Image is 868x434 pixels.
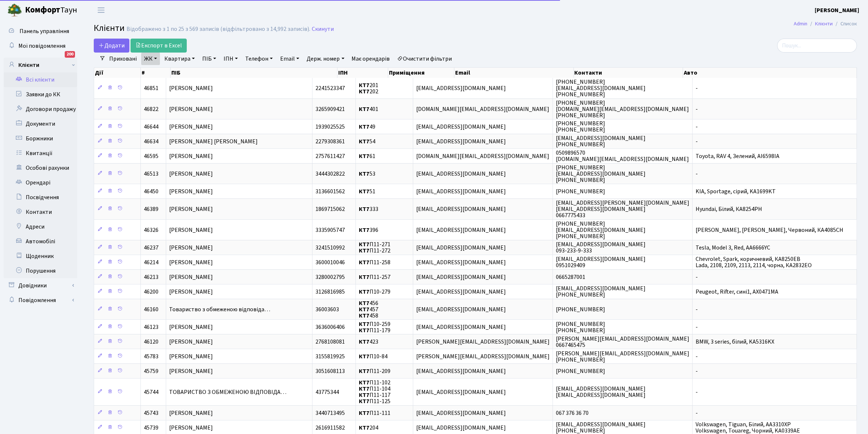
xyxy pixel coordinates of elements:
[815,20,833,28] a: Клієнти
[4,249,77,263] a: Щоденник
[126,26,310,33] div: Відображено з 1 по 25 з 569 записів (відфільтровано з 14,992 записів).
[359,326,369,334] b: КТ7
[315,244,345,252] span: 3241510992
[144,323,158,331] span: 46123
[315,273,345,281] span: 3280002795
[815,6,859,14] b: [PERSON_NAME]
[556,409,589,417] span: 067 376 36 70
[4,24,77,39] a: Панель управління
[696,288,778,296] span: Peugeot, Rifter, сині1, АХ0471МА
[359,299,378,320] span: 456 457 458
[416,323,506,331] span: [EMAIL_ADDRESS][DOMAIN_NAME]
[696,409,698,417] span: -
[416,258,506,266] span: [EMAIL_ADDRESS][DOMAIN_NAME]
[416,367,506,375] span: [EMAIL_ADDRESS][DOMAIN_NAME]
[242,53,276,65] a: Телефон
[359,398,369,406] b: КТ7
[169,244,213,252] span: [PERSON_NAME]
[359,123,375,131] span: 49
[315,123,345,131] span: 1939025525
[777,39,857,53] input: Пошук...
[144,137,158,146] span: 46634
[416,305,506,313] span: [EMAIL_ADDRESS][DOMAIN_NAME]
[696,105,698,113] span: -
[696,170,698,178] span: -
[94,22,125,35] span: Клієнти
[144,84,158,92] span: 46851
[556,255,646,269] span: [EMAIL_ADDRESS][DOMAIN_NAME] 0951029409
[556,149,689,163] span: 0509896570 [DOMAIN_NAME][EMAIL_ADDRESS][DOMAIN_NAME]
[144,258,158,266] span: 46214
[169,84,213,92] span: [PERSON_NAME]
[696,305,698,313] span: -
[556,335,689,349] span: [PERSON_NAME][EMAIL_ADDRESS][DOMAIN_NAME] 0667465475
[416,84,506,92] span: [EMAIL_ADDRESS][DOMAIN_NAME]
[144,388,158,396] span: 45744
[815,6,859,15] a: [PERSON_NAME]
[416,338,550,346] span: [PERSON_NAME][EMAIL_ADDRESS][DOMAIN_NAME]
[315,424,345,432] span: 2616911582
[696,84,698,92] span: -
[359,338,369,346] b: КТ7
[131,39,187,53] a: Експорт в Excel
[833,20,857,28] li: Список
[359,105,369,113] b: КТ7
[144,367,158,375] span: 45759
[794,20,807,28] a: Admin
[696,338,774,346] span: BMW, 3 series, білий, KA5316KX
[556,320,605,334] span: [PHONE_NUMBER] [PHONE_NUMBER]
[359,352,369,361] b: КТ7
[144,424,158,432] span: 45739
[169,352,213,361] span: [PERSON_NAME]
[106,53,140,65] a: Приховані
[359,170,375,178] span: 53
[556,367,605,375] span: [PHONE_NUMBER]
[416,388,506,396] span: [EMAIL_ADDRESS][DOMAIN_NAME]
[315,305,339,313] span: 36003603
[416,105,549,113] span: [DOMAIN_NAME][EMAIL_ADDRESS][DOMAIN_NAME]
[7,3,22,18] img: logo.png
[18,42,65,50] span: Мої повідомлення
[359,424,369,432] b: КТ7
[359,187,375,196] span: 51
[315,105,345,113] span: 3265909421
[696,137,698,146] span: -
[359,226,369,234] b: КТ7
[315,187,345,196] span: 3136601562
[416,205,506,213] span: [EMAIL_ADDRESS][DOMAIN_NAME]
[359,258,369,266] b: КТ7
[25,4,77,17] span: Таун
[94,39,129,53] a: Додати
[4,116,77,131] a: Документи
[315,258,345,266] span: 3600010046
[556,284,646,299] span: [EMAIL_ADDRESS][DOMAIN_NAME] [PHONE_NUMBER]
[359,352,387,361] span: П10-84
[144,187,158,196] span: 46450
[144,105,158,113] span: 46822
[696,123,698,131] span: -
[141,53,160,65] a: ЖК
[4,58,77,72] a: Клієнти
[359,338,378,346] span: 423
[783,16,868,32] nav: breadcrumb
[556,349,689,364] span: [PERSON_NAME][EMAIL_ADDRESS][DOMAIN_NAME] [PHONE_NUMBER]
[556,385,646,399] span: [EMAIL_ADDRESS][DOMAIN_NAME] [EMAIL_ADDRESS][DOMAIN_NAME]
[169,338,213,346] span: [PERSON_NAME]
[19,27,69,35] span: Панель управління
[359,258,390,266] span: П11-258
[315,84,345,92] span: 2241523347
[221,53,241,65] a: ІПН
[359,320,369,328] b: КТ7
[416,244,506,252] span: [EMAIL_ADDRESS][DOMAIN_NAME]
[359,424,378,432] span: 204
[416,273,506,281] span: [EMAIL_ADDRESS][DOMAIN_NAME]
[359,247,369,255] b: КТ7
[304,53,347,65] a: Держ. номер
[169,388,286,396] span: ТОВАРИСТВО З ОБМЕЖЕНОЮ ВІДПОВІДА…
[65,51,75,58] div: 200
[359,137,375,146] span: 54
[4,263,77,278] a: Порушення
[4,39,77,53] a: Мої повідомлення200
[359,81,378,96] span: 201 202
[169,205,213,213] span: [PERSON_NAME]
